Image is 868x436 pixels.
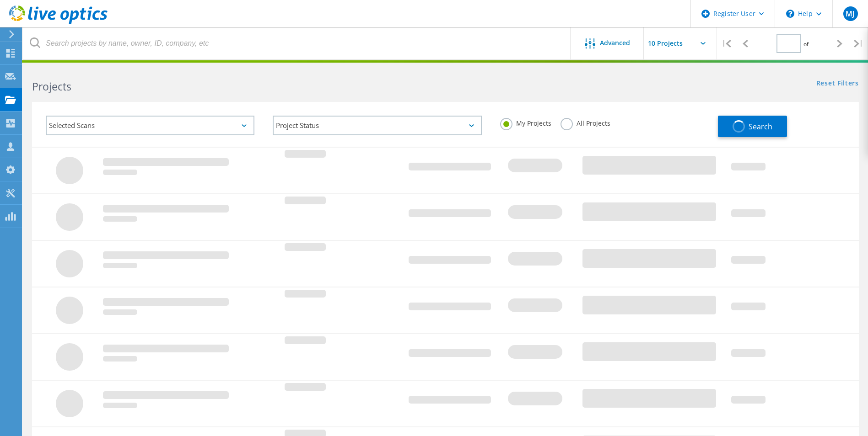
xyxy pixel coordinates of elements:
[718,116,787,137] button: Search
[46,116,254,135] div: Selected Scans
[846,10,855,17] span: MJ
[717,27,736,60] div: |
[786,10,794,18] svg: \n
[749,122,772,132] span: Search
[849,27,868,60] div: |
[23,27,571,59] input: Search projects by name, owner, ID, company, etc
[500,118,551,127] label: My Projects
[803,40,809,48] span: of
[600,40,630,46] span: Advanced
[32,79,71,94] b: Projects
[816,80,859,88] a: Reset Filters
[9,19,108,26] a: Live Optics Dashboard
[273,116,481,135] div: Project Status
[561,118,610,127] label: All Projects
